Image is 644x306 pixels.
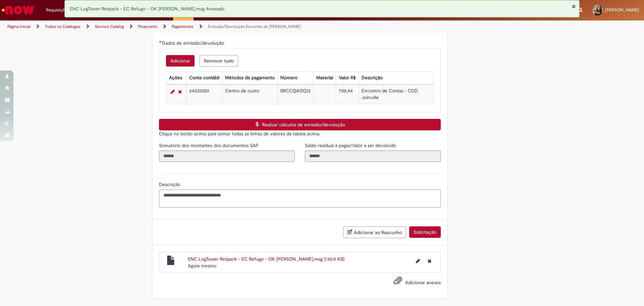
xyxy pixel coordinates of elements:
[359,72,433,84] th: Descrição
[405,279,441,286] span: Adicionar anexos
[5,20,424,33] ul: Trilhas de página
[343,226,406,238] button: Adicionar ao Rascunho
[424,256,435,266] button: Excluir ENC LogTower Retpack - EC Refugo - OK Marcio.msg
[409,226,441,238] button: Solicitação
[176,88,183,96] a: Remover linha 1
[186,72,222,84] th: Conta contábil
[45,24,80,29] a: Todos os Catálogos
[200,55,238,67] button: Remover todas as linhas de Dados de emissão/devolução
[162,40,225,46] span: Dados de emissão/devolução
[7,24,31,29] a: Página inicial
[188,263,216,269] time: 30/09/2025 15:18:04
[392,274,404,290] button: Adicionar anexos
[46,7,69,13] span: Requisições
[305,142,397,148] span: Somente leitura - Saldo residual a pagar/Valor a ser devolvido
[159,130,441,137] p: Clique no botão acima para somar todas as linhas de valores da tabela acima.
[138,24,157,29] a: Financeiro
[159,142,260,149] label: Somente leitura - Somatório dos montantes dos documentos SAP
[605,7,639,13] span: [PERSON_NAME]
[166,72,186,84] th: Ações
[305,150,441,162] input: Saldo residual a pagar/Valor a ser devolvido
[159,119,441,130] button: Realizar cálculos de emissão/devolução
[208,24,301,29] a: Emissão/Devolução Encontro de [PERSON_NAME]
[313,72,336,84] th: Material
[222,72,277,84] th: Métodos de pagamento
[166,55,195,67] button: Adicionar uma linha para Dados de emissão/devolução
[169,88,176,96] a: Editar Linha 1
[95,24,124,29] a: Service Catalog
[159,40,162,43] span: Obrigatório Preenchido
[222,85,277,104] td: Centro de custo
[159,142,260,148] span: Somente leitura - Somatório dos montantes dos documentos SAP
[172,24,194,29] a: Pagamentos
[572,4,576,9] button: Fechar Notificação
[412,256,424,266] button: Editar nome de arquivo ENC LogTower Retpack - EC Refugo - OK Marcio.msg
[186,85,222,104] td: 64030201
[188,263,216,269] span: Agora mesmo
[277,72,313,84] th: Número
[70,6,224,12] span: ENC LogTower Retpack - EC Refugo - OK [PERSON_NAME].msg Anexado
[359,85,433,104] td: Encontro de Contas - CDD Joinville
[159,189,441,208] textarea: Descrição
[277,85,313,104] td: BRCCQAOQ12
[188,256,344,262] a: ENC LogTower Retpack - EC Refugo - OK [PERSON_NAME].msg (130.5 KB)
[336,72,359,84] th: Valor R$
[1,3,35,17] img: ServiceNow
[159,181,181,187] span: Descrição
[305,142,397,149] label: Somente leitura - Saldo residual a pagar/Valor a ser devolvido
[159,150,295,162] input: Somatório dos montantes dos documentos SAP
[336,85,359,104] td: 700,44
